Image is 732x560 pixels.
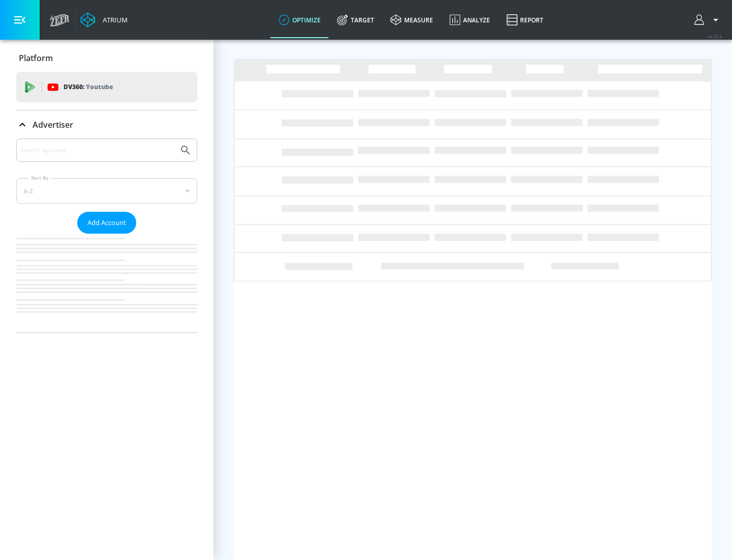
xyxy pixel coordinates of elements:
input: Search by name [20,144,174,157]
div: Advertiser [16,138,197,332]
a: measure [382,2,441,38]
a: Report [498,2,552,38]
span: Add Account [87,217,126,229]
a: optimize [270,2,329,38]
div: Advertiser [16,110,197,139]
div: A-Z [16,178,197,204]
a: Target [329,2,382,38]
label: Sort By [29,175,51,181]
a: Analyze [441,2,498,38]
p: Platform [19,52,53,64]
div: Platform [16,44,197,72]
div: DV360: Youtube [16,72,197,102]
a: Atrium [80,12,128,27]
span: v 4.25.4 [708,34,722,39]
p: Advertiser [33,119,73,130]
div: Atrium [99,15,128,24]
p: Youtube [86,81,113,92]
p: DV360: [64,81,113,93]
nav: list of Advertiser [16,234,197,332]
button: Add Account [77,212,136,234]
